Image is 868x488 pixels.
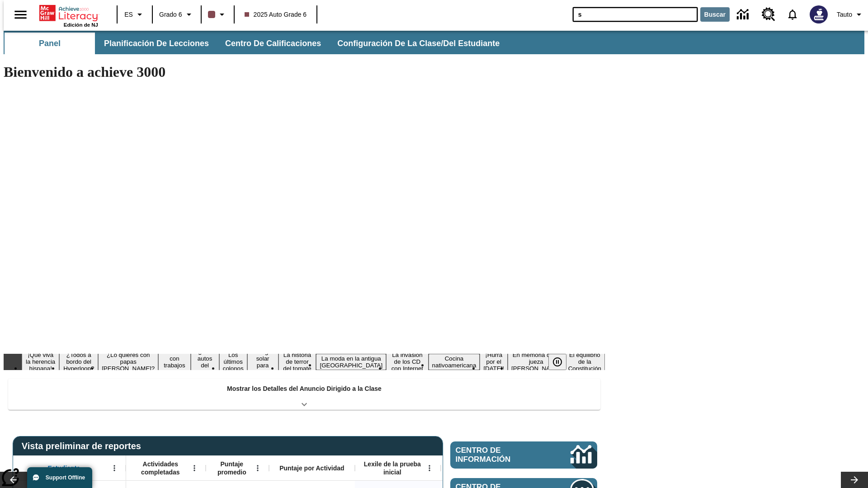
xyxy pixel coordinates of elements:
input: Buscar campo [573,7,698,22]
span: ES [124,10,133,19]
div: Portada [39,3,98,28]
button: Diapositiva 9 La moda en la antigua Roma [316,354,386,370]
button: Abrir menú [108,461,121,475]
button: Escoja un nuevo avatar [804,3,833,26]
span: Puntaje por Actividad [279,464,344,472]
button: El color de la clase es café oscuro. Cambiar el color de la clase. [204,6,231,23]
button: Diapositiva 5 ¿Los autos del futuro? [191,347,219,377]
button: Diapositiva 2 ¿Todos a bordo del Hyperloop? [59,350,98,373]
button: Configuración de la clase/del estudiante [330,33,507,54]
a: Centro de información [731,2,756,27]
div: Subbarra de navegación [4,33,508,54]
button: Diapositiva 11 Cocina nativoamericana [429,354,480,370]
span: Grado 6 [159,10,182,19]
button: Abrir menú [188,461,201,475]
button: Carrusel de lecciones, seguir [841,472,868,488]
button: Abrir menú [251,461,264,475]
button: Abrir menú [423,461,436,475]
button: Diapositiva 7 Energía solar para todos [247,347,278,377]
span: Estudiante [48,464,80,472]
button: Diapositiva 13 En memoria de la jueza O'Connor [508,350,565,373]
button: Grado: Grado 6, Elige un grado [156,6,198,23]
a: Portada [39,4,98,22]
button: Lenguaje: ES, Selecciona un idioma [120,6,149,23]
button: Planificación de lecciones [97,33,216,54]
button: Diapositiva 4 Niños con trabajos sucios [158,347,190,377]
a: Notificaciones [781,3,804,26]
button: Diapositiva 14 El equilibrio de la Constitución [565,350,605,373]
button: Diapositiva 10 La invasión de los CD con Internet [386,350,428,373]
button: Diapositiva 3 ¿Lo quieres con papas fritas? [98,350,158,373]
button: Abrir el menú lateral [7,1,34,28]
span: Lexile de la prueba inicial [359,460,425,476]
p: Mostrar los Detalles del Anuncio Dirigido a la Clase [227,384,382,394]
button: Diapositiva 8 La historia de terror del tomate [278,350,316,373]
button: Support Offline [27,467,92,488]
button: Diapositiva 12 ¡Hurra por el Día de la Constitución! [480,350,508,373]
button: Centro de calificaciones [218,33,328,54]
span: 2025 Auto Grade 6 [245,10,307,19]
div: Pausar [548,354,576,370]
span: Edición de NJ [64,22,98,28]
button: Diapositiva 6 Los últimos colonos [219,350,247,373]
img: Avatar [810,5,828,23]
h1: Bienvenido a achieve 3000 [4,64,605,80]
span: Actividades completadas [131,460,190,476]
button: Buscar [700,7,730,22]
span: Centro de información [456,446,540,464]
button: Perfil/Configuración [833,6,868,23]
span: Puntaje promedio [210,460,254,476]
div: Mostrar los Detalles del Anuncio Dirigido a la Clase [8,379,600,410]
div: Subbarra de navegación [4,31,864,54]
span: Tauto [837,10,852,19]
span: Vista preliminar de reportes [22,441,146,451]
a: Centro de información [450,441,597,469]
button: Diapositiva 1 ¡Que viva la herencia hispana! [22,350,59,373]
button: Pausar [548,354,566,370]
span: Support Offline [46,474,85,481]
a: Centro de recursos, Se abrirá en una pestaña nueva. [756,2,781,27]
button: Panel [5,33,95,54]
